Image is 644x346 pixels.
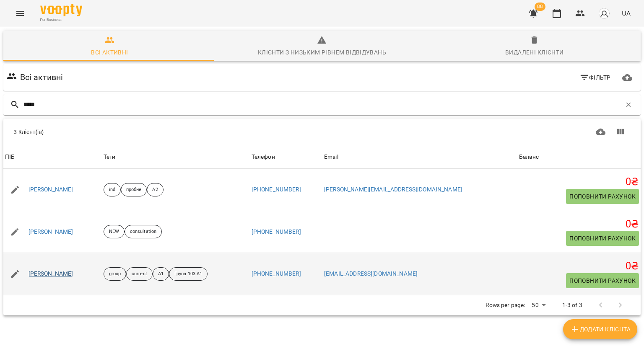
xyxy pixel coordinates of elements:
a: [PERSON_NAME] [29,228,73,236]
p: Rows per page: [486,301,525,310]
div: Баланс [519,152,539,162]
p: А2 [152,186,158,194]
p: group [109,271,121,278]
a: [PHONE_NUMBER] [252,270,301,277]
button: Завантажити CSV [591,122,611,142]
div: Видалені клієнти [505,47,563,57]
button: Фільтр [576,70,614,85]
a: [PHONE_NUMBER] [252,186,301,193]
span: For Business [40,17,82,23]
button: Menu [10,3,30,23]
p: consultation [130,228,156,235]
span: Баланс [519,152,639,162]
span: Фільтр [579,72,611,83]
div: А2 [147,183,163,196]
div: Table Toolbar [3,119,641,145]
div: Клієнти з низьким рівнем відвідувань [258,47,386,57]
div: current [126,267,153,281]
div: Sort [324,152,338,162]
span: Телефон [252,152,321,162]
div: пробне [121,183,147,196]
h5: 0 ₴ [519,218,639,231]
div: Група 103 А1 [169,267,208,281]
button: UA [618,5,634,21]
span: 88 [535,3,545,11]
div: NEW [104,225,125,238]
p: NEW [109,228,119,235]
div: Всі активні [91,47,128,57]
p: 1-3 of 3 [562,301,582,310]
span: Поповнити рахунок [569,233,636,243]
div: Sort [5,152,15,162]
span: UA [622,9,631,18]
span: ПІБ [5,152,100,162]
div: Email [324,152,338,162]
div: Теги [104,152,248,162]
h5: 0 ₴ [519,260,639,273]
a: [PERSON_NAME] [29,270,73,278]
span: Поповнити рахунок [569,191,636,201]
button: Поповнити рахунок [566,273,639,288]
img: Voopty Logo [40,4,82,16]
span: Поповнити рахунок [569,276,636,286]
div: Sort [252,152,275,162]
button: Поповнити рахунок [566,189,639,204]
h6: Всі активні [20,71,63,84]
div: ПІБ [5,152,15,162]
div: Телефон [252,152,275,162]
p: Група 103 А1 [174,271,202,278]
span: Email [324,152,516,162]
button: Поповнити рахунок [566,231,639,246]
h5: 0 ₴ [519,176,639,188]
span: Додати клієнта [570,324,631,334]
a: [PHONE_NUMBER] [252,228,301,235]
p: пробне [126,186,142,194]
a: [EMAIL_ADDRESS][DOMAIN_NAME] [324,270,418,277]
div: ind [104,183,121,196]
p: current [132,271,147,278]
div: Sort [519,152,539,162]
p: ind [109,186,115,194]
div: A1 [153,267,169,281]
div: 3 Клієнт(ів) [13,128,317,136]
div: 50 [528,299,548,311]
div: group [104,267,127,281]
a: [PERSON_NAME][EMAIL_ADDRESS][DOMAIN_NAME] [324,186,462,193]
a: [PERSON_NAME] [29,186,73,194]
img: avatar_s.png [598,8,610,19]
button: Додати клієнта [563,319,637,339]
p: A1 [158,271,164,278]
div: consultation [125,225,162,238]
button: Показати колонки [610,122,631,142]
